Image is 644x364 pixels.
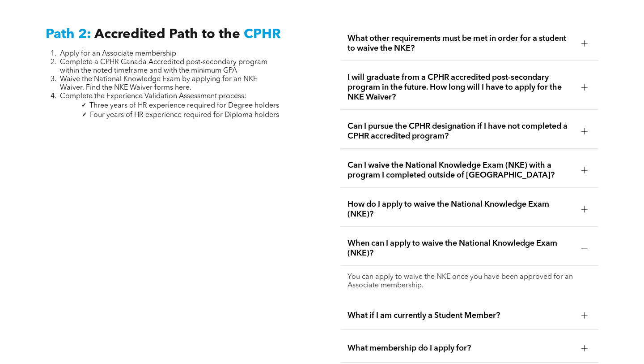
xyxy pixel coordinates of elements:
span: Three years of HR experience required for Degree holders [89,102,279,109]
span: Complete a CPHR Canada Accredited post-secondary program within the noted timeframe and with the ... [60,59,267,74]
span: Waive the National Knowledge Exam by applying for an NKE Waiver. Find the NKE Waiver forms here. [60,76,257,91]
span: When can I apply to waive the National Knowledge Exam (NKE)? [347,238,574,258]
span: What membership do I apply for? [347,343,574,353]
span: CPHR [244,28,281,41]
span: Path 2: [46,28,91,41]
span: Accredited Path to the [94,28,240,41]
span: How do I apply to waive the National Knowledge Exam (NKE)? [347,199,574,219]
span: Can I waive the National Knowledge Exam (NKE) with a program I completed outside of [GEOGRAPHIC_D... [347,160,574,180]
span: Can I pursue the CPHR designation if I have not completed a CPHR accredited program? [347,121,574,141]
span: Complete the Experience Validation Assessment process: [60,93,246,100]
span: What other requirements must be met in order for a student to waive the NKE? [347,34,574,53]
span: Apply for an Associate membership [60,50,176,57]
span: What if I am currently a Student Member? [347,311,574,321]
p: You can apply to waive the NKE once you have been approved for an Associate membership. [347,273,591,290]
span: Four years of HR experience required for Diploma holders [90,112,279,119]
span: I will graduate from a CPHR accredited post-secondary program in the future. How long will I have... [347,73,574,102]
